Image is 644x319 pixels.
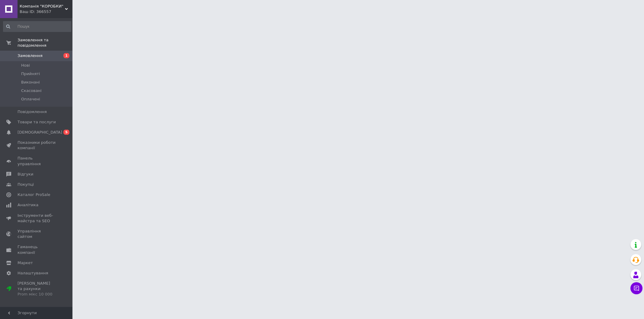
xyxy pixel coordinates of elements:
[18,119,56,125] span: Товари та послуги
[20,9,72,14] div: Ваш ID: 366557
[18,292,56,297] div: Prom мікс 10 000
[3,21,71,32] input: Пошук
[18,244,56,255] span: Гаманець компанії
[18,140,56,151] span: Показники роботи компанії
[21,96,40,102] span: Оплачені
[18,213,56,224] span: Інструменти веб-майстра та SEO
[18,281,56,297] span: [PERSON_NAME] та рахунки
[21,80,40,85] span: Виконані
[18,130,62,135] span: [DEMOGRAPHIC_DATA]
[21,63,30,68] span: Нові
[63,53,69,58] span: 1
[630,282,642,294] button: Чат з покупцем
[18,182,34,187] span: Покупці
[18,37,72,48] span: Замовлення та повідомлення
[18,156,56,166] span: Панель управління
[18,172,33,177] span: Відгуки
[20,4,65,9] span: Компанія "КОРОБКИ"
[21,71,40,77] span: Прийняті
[63,130,69,135] span: 5
[18,202,38,208] span: Аналітика
[18,260,33,266] span: Маркет
[21,88,42,93] span: Скасовані
[18,229,56,239] span: Управління сайтом
[18,53,43,58] span: Замовлення
[18,192,50,197] span: Каталог ProSale
[18,109,47,115] span: Повідомлення
[18,270,48,276] span: Налаштування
